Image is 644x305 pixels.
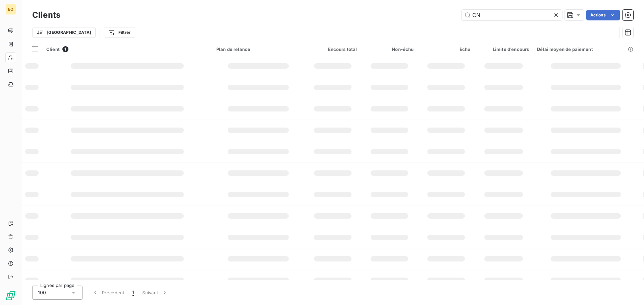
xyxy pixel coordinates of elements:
[46,47,60,52] span: Client
[479,47,529,52] div: Limite d’encours
[104,27,135,38] button: Filtrer
[5,4,16,15] div: EQ
[621,282,637,298] iframe: Intercom live chat
[216,47,301,52] div: Plan de relance
[586,10,620,20] button: Actions
[88,286,128,300] button: Précédent
[309,47,357,52] div: Encours total
[365,47,414,52] div: Non-échu
[132,289,134,296] span: 1
[38,289,46,296] span: 100
[5,290,16,301] img: Logo LeanPay
[422,47,471,52] div: Échu
[62,46,68,52] span: 1
[462,10,562,20] input: Rechercher
[138,286,172,300] button: Suivant
[128,286,138,300] button: 1
[32,9,60,21] h3: Clients
[32,27,96,38] button: [GEOGRAPHIC_DATA]
[537,47,635,52] div: Délai moyen de paiement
